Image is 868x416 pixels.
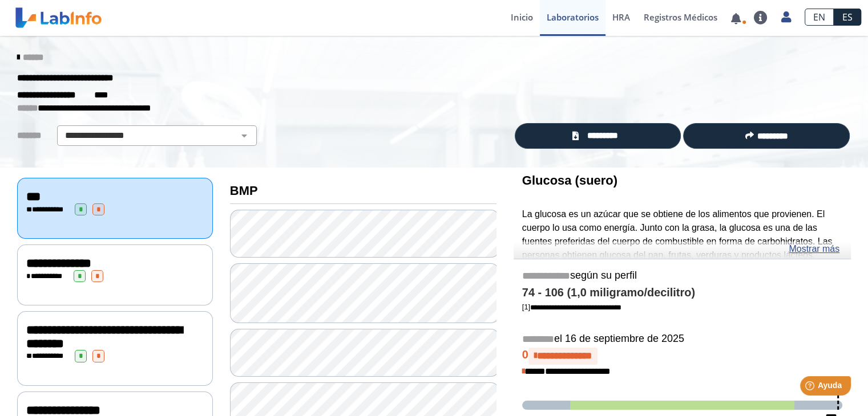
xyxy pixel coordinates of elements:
font: BMP [230,183,258,198]
font: el 16 de septiembre de 2025 [554,333,684,344]
font: Inicio [511,11,533,23]
font: EN [813,11,825,23]
font: Glucosa (suero) [522,173,617,187]
font: HRA [612,11,630,23]
font: 74 - 106 (1,0 miligramo/decilitro) [522,286,695,299]
font: Mostrar más [789,244,839,254]
font: La glucosa es un azúcar que se obtiene de los alimentos que provienen. El cuerpo lo usa como ener... [522,209,833,301]
font: [1] [522,303,530,311]
font: 0 [522,348,528,361]
font: Laboratorios [547,11,599,23]
font: según su perfil [570,270,637,281]
font: ES [842,11,853,23]
iframe: Lanzador de widgets de ayuda [766,372,855,403]
font: Registros Médicos [644,11,717,23]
